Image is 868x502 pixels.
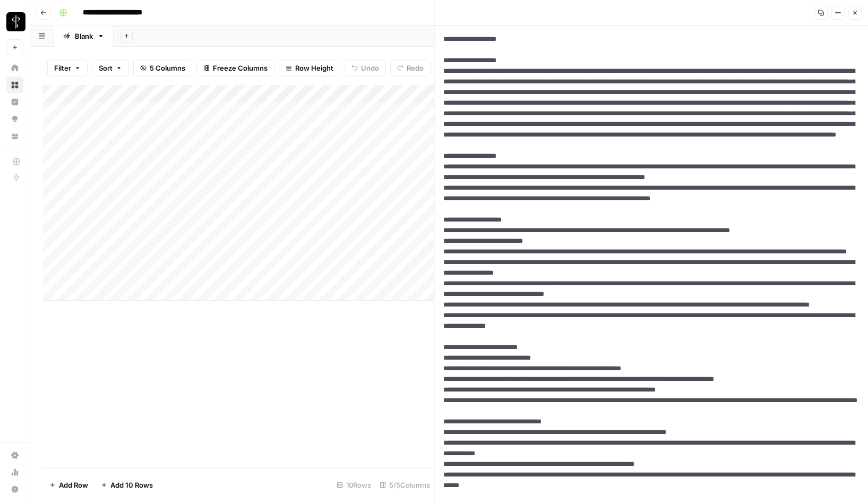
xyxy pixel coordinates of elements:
[6,447,23,464] a: Settings
[54,25,114,47] a: Blank
[6,93,23,110] a: Insights
[6,76,23,93] a: Browse
[75,31,93,41] div: Blank
[6,464,23,481] a: Usage
[375,477,434,494] div: 5/5 Columns
[6,8,23,35] button: Workspace: LP Production Workloads
[133,59,192,76] button: 5 Columns
[361,63,379,73] span: Undo
[407,63,424,73] span: Redo
[332,477,375,494] div: 10 Rows
[92,59,129,76] button: Sort
[99,63,113,73] span: Sort
[6,127,23,144] a: Your Data
[345,59,386,76] button: Undo
[279,59,340,76] button: Row Height
[213,63,268,73] span: Freeze Columns
[150,63,185,73] span: 5 Columns
[47,59,88,76] button: Filter
[6,110,23,127] a: Opportunities
[110,480,153,490] span: Add 10 Rows
[6,481,23,498] button: Help + Support
[94,477,159,494] button: Add 10 Rows
[390,59,431,76] button: Redo
[43,477,94,494] button: Add Row
[6,59,23,76] a: Home
[196,59,274,76] button: Freeze Columns
[54,63,71,73] span: Filter
[6,12,25,31] img: LP Production Workloads Logo
[295,63,333,73] span: Row Height
[59,480,88,490] span: Add Row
